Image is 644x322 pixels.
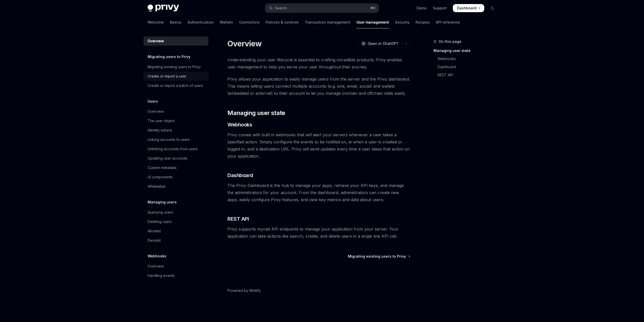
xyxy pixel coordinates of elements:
div: Overview [148,263,164,269]
span: Open in ChatGPT [368,41,399,46]
a: Security [395,16,409,28]
span: The Privy Dashboard is the hub to manage your apps, retrieve your API keys, and manage the admini... [227,182,410,203]
a: Whitelabel [144,182,208,191]
a: Querying users [144,208,208,217]
a: Dashboard [434,63,500,71]
div: Create or import a user [148,73,186,79]
a: Connectors [239,16,260,28]
div: Identity tokens [148,127,172,133]
div: UI components [148,174,173,180]
a: Managing user state [434,47,500,55]
a: Wallets [220,16,233,28]
span: Understanding your user lifecycle is essential to crafting incredible products. Privy enables use... [227,56,410,70]
a: Powered by Mintlify [227,288,261,293]
a: Denylist [144,236,208,245]
span: Dashboard [457,6,476,11]
a: Support [433,6,447,11]
a: The user object [144,116,208,125]
a: Unlinking accounts from users [144,144,208,154]
div: Create or import a batch of users [148,83,203,89]
a: Dashboard [453,4,484,12]
a: Authentication [188,16,214,28]
a: API reference [436,16,460,28]
button: Open search [265,4,379,13]
a: Deleting users [144,217,208,226]
div: Unlinking accounts from users [148,146,198,152]
h5: Migrating users to Privy [148,54,190,60]
a: Policies & controls [266,16,299,28]
a: Basics [170,16,182,28]
a: User management [356,16,389,28]
button: Toggle dark mode [488,4,496,12]
h5: Webhooks [148,253,166,259]
span: Managing user state [227,109,285,117]
div: Allowlist [148,228,161,234]
a: Migrating existing users to Privy [144,62,208,71]
span: Privy supports myriad API endpoints to manage your application from your server. Your application... [227,225,410,240]
div: Handling events [148,273,175,279]
a: Overview [144,107,208,116]
h5: Managing users [148,199,177,205]
span: REST API [227,215,249,222]
a: Overview [144,262,208,271]
a: Create or import a user [144,72,208,81]
a: Demo [417,6,427,11]
div: Querying users [148,209,173,215]
h5: Users [148,98,158,104]
a: Migrating existing users to Privy [348,254,410,259]
h1: Overview [227,39,262,48]
div: The user object [148,118,174,124]
span: Privy comes with built in webhooks that will alert your servers whenever a user takes a specified... [227,131,410,160]
a: REST API [434,71,500,79]
span: On this page [439,39,461,45]
a: Create or import a batch of users [144,81,208,90]
a: Updating user accounts [144,154,208,163]
a: Linking accounts to users [144,135,208,144]
span: Migrating existing users to Privy [348,254,406,259]
div: Linking accounts to users [148,137,190,143]
div: Deleting users [148,219,172,225]
div: Migrating existing users to Privy [148,64,201,70]
div: Updating user accounts [148,155,187,161]
img: dark logo [148,5,179,12]
a: Transaction management [305,16,350,28]
a: Identity tokens [144,126,208,135]
a: UI components [144,173,208,182]
a: Recipes [416,16,430,28]
a: Handling events [144,271,208,280]
div: Denylist [148,237,161,243]
div: Search... [275,5,289,11]
div: Custom metadata [148,165,176,171]
span: ⌘ K [370,6,376,10]
a: Allowlist [144,226,208,236]
a: Overview [144,36,208,46]
a: Custom metadata [144,163,208,172]
span: Privy allows your application to easily manage users from the server and the Privy dashboard. Thi... [227,75,410,97]
span: Webhooks [227,121,252,128]
div: Overview [148,38,164,44]
div: Whitelabel [148,183,165,190]
div: Overview [148,108,164,115]
a: Webhooks [434,55,500,63]
button: Open in ChatGPT [358,39,402,48]
span: Dashboard [227,172,253,179]
a: Welcome [148,16,164,28]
